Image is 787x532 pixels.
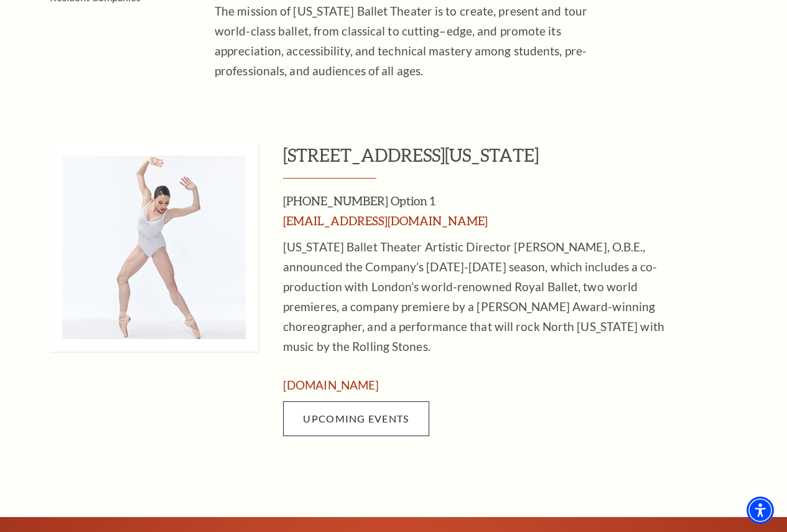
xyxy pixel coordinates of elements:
p: [US_STATE] Ballet Theater Artistic Director [PERSON_NAME], O.B.E., announced the Company’s [DATE]... [283,237,687,357]
a: [EMAIL_ADDRESS][DOMAIN_NAME] [283,213,488,228]
p: The mission of [US_STATE] Ballet Theater is to create, present and tour world-class ballet, from ... [215,1,619,81]
a: www.texasballettheater.org - open in a new tab [283,378,379,392]
img: 1540 Mall Circle, Fort Worth, Texas 76116 [50,143,258,352]
a: Upcoming Events [283,401,429,436]
h3: [PHONE_NUMBER] Option 1 [283,191,687,231]
div: Accessibility Menu [747,497,774,524]
span: Upcoming Events [303,413,409,424]
h3: [STREET_ADDRESS][US_STATE] [283,143,775,179]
